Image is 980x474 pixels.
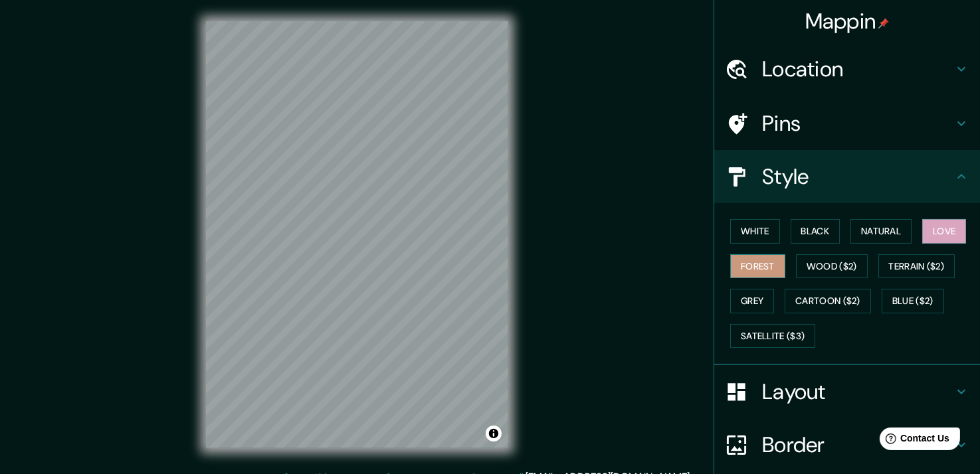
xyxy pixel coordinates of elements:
[862,422,965,459] iframe: Help widget launcher
[785,289,871,313] button: Cartoon ($2)
[762,432,953,458] h4: Border
[714,42,980,96] div: Location
[762,378,953,405] h4: Layout
[882,289,944,313] button: Blue ($2)
[878,18,889,29] img: pin-icon.png
[714,150,980,203] div: Style
[206,21,508,448] canvas: Map
[922,219,966,244] button: Love
[714,365,980,418] div: Layout
[878,254,955,279] button: Terrain ($2)
[730,289,774,313] button: Grey
[486,426,502,441] button: Toggle attribution
[730,324,815,349] button: Satellite ($3)
[762,163,953,190] h4: Style
[714,418,980,471] div: Border
[805,8,890,35] h4: Mappin
[762,56,953,82] h4: Location
[714,97,980,150] div: Pins
[730,219,780,244] button: White
[791,219,840,244] button: Black
[796,254,868,279] button: Wood ($2)
[762,110,953,137] h4: Pins
[850,219,912,244] button: Natural
[730,254,785,279] button: Forest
